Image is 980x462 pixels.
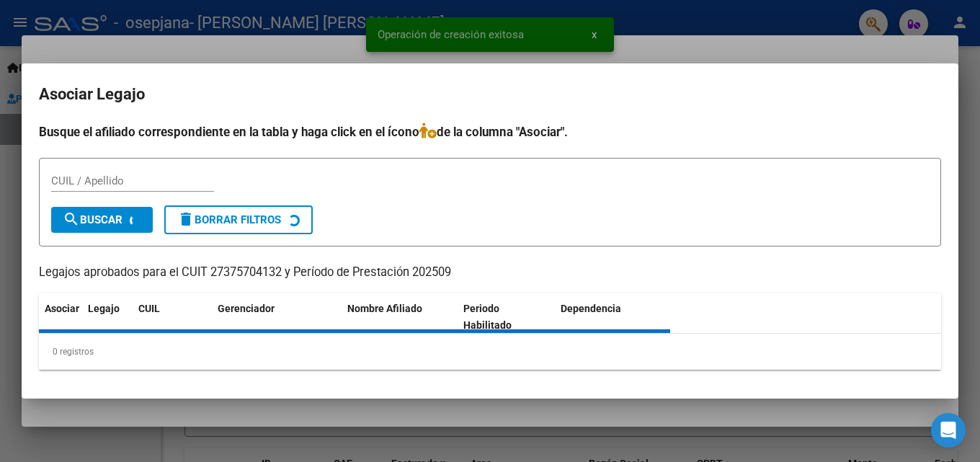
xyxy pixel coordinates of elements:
[218,303,275,314] span: Gerenciador
[39,264,941,282] p: Legajos aprobados para el CUIT 27375704132 y Período de Prestación 202509
[212,293,342,341] datatable-header-cell: Gerenciador
[39,123,941,141] h4: Busque el afiliado correspondiente en la tabla y haga click en el ícono de la columna "Asociar".
[138,303,160,314] span: CUIL
[177,213,281,226] span: Borrar Filtros
[63,213,122,226] span: Buscar
[347,303,422,314] span: Nombre Afiliado
[39,334,941,370] div: 0 registros
[45,303,79,314] span: Asociar
[82,293,133,341] datatable-header-cell: Legajo
[39,81,941,108] h2: Asociar Legajo
[342,293,458,341] datatable-header-cell: Nombre Afiliado
[463,303,512,331] span: Periodo Habilitado
[561,303,621,314] span: Dependencia
[88,303,120,314] span: Legajo
[458,293,555,341] datatable-header-cell: Periodo Habilitado
[164,205,313,234] button: Borrar Filtros
[177,210,195,228] mat-icon: delete
[63,210,80,228] mat-icon: search
[39,293,82,341] datatable-header-cell: Asociar
[133,293,212,341] datatable-header-cell: CUIL
[555,293,671,341] datatable-header-cell: Dependencia
[51,207,153,233] button: Buscar
[931,413,966,448] div: Open Intercom Messenger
